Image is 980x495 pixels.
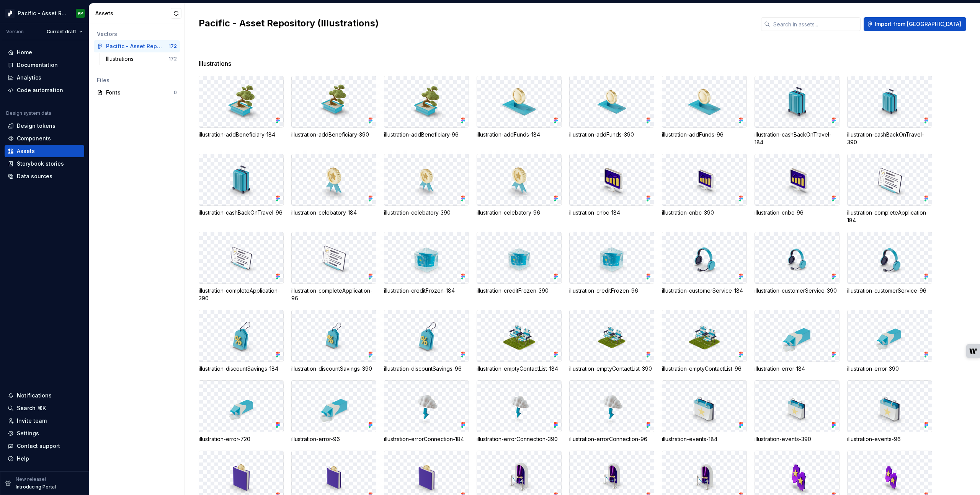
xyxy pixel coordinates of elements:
p: Introducing Portal [16,484,56,490]
button: Import from [GEOGRAPHIC_DATA] [864,17,966,31]
div: Help [17,455,29,462]
button: Contact support [5,440,84,452]
input: Search in assets... [770,17,861,31]
div: 172 [169,43,177,49]
div: illustration-errorConnection-96 [569,435,654,443]
div: illustration-completeApplication-390 [199,287,284,302]
a: Code automation [5,84,84,96]
div: illustration-cnbc-390 [662,209,747,217]
div: illustration-events-96 [847,435,932,443]
a: Analytics [5,72,84,84]
div: Design system data [6,110,51,116]
div: illustration-addFunds-96 [662,131,747,138]
div: illustration-addBeneficiary-184 [199,131,284,138]
div: Invite team [17,417,47,425]
div: illustration-emptyContactList-184 [477,365,562,373]
a: Settings [5,427,84,440]
div: illustration-discountSavings-96 [384,365,469,373]
button: Pacific - Asset Repository (Illustrations)PP [2,5,87,21]
div: Analytics [17,74,41,81]
div: illustration-customerService-96 [847,287,932,295]
div: illustration-error-390 [847,365,932,373]
a: Fonts0 [94,86,180,99]
button: Current draft [43,26,86,37]
div: illustration-completeApplication-184 [847,209,932,224]
button: Search ⌘K [5,402,84,414]
div: illustration-events-184 [662,435,747,443]
span: Import from [GEOGRAPHIC_DATA] [875,20,961,28]
div: Search ⌘K [17,404,46,412]
a: Design tokens [5,120,84,132]
a: Illustrations172 [103,53,180,65]
div: illustration-celebatory-184 [291,209,376,217]
a: Documentation [5,59,84,71]
div: illustration-creditFrozen-390 [477,287,562,295]
div: 0 [174,90,177,96]
div: Storybook stories [17,160,64,168]
div: illustration-addFunds-184 [477,131,562,138]
div: illustration-celebatory-96 [477,209,562,217]
div: illustration-completeApplication-96 [291,287,376,302]
div: Version [6,29,24,35]
button: Notifications [5,389,84,402]
div: illustration-addBeneficiary-96 [384,131,469,138]
div: Code automation [17,86,63,94]
div: illustration-cashBackOnTravel-390 [847,131,932,146]
div: Settings [17,430,39,437]
div: Illustrations [106,55,137,63]
a: Pacific - Asset Repository (Illustrations)172 [94,40,180,52]
div: illustration-emptyContactList-96 [662,365,747,373]
div: Components [17,135,51,142]
a: Home [5,46,84,59]
div: Assets [17,147,35,155]
div: illustration-cnbc-184 [569,209,654,217]
div: Files [97,77,177,84]
div: illustration-errorConnection-390 [477,435,562,443]
div: illustration-customerService-390 [755,287,840,295]
span: Current draft [47,29,76,35]
div: illustration-addFunds-390 [569,131,654,138]
a: Assets [5,145,84,157]
img: 8d0dbd7b-a897-4c39-8ca0-62fbda938e11.png [5,9,15,18]
div: PP [78,10,83,16]
div: illustration-discountSavings-390 [291,365,376,373]
div: Home [17,49,32,56]
div: illustration-error-184 [755,365,840,373]
div: illustration-events-390 [755,435,840,443]
div: illustration-error-96 [291,435,376,443]
span: Illustrations [199,59,231,68]
div: illustration-creditFrozen-96 [569,287,654,295]
button: Help [5,453,84,465]
div: illustration-error-720 [199,435,284,443]
div: illustration-cashBackOnTravel-96 [199,209,284,217]
div: illustration-cnbc-96 [755,209,840,217]
div: Notifications [17,392,52,399]
a: Storybook stories [5,158,84,170]
div: Pacific - Asset Repository (Illustrations) [18,10,67,17]
div: illustration-creditFrozen-184 [384,287,469,295]
div: illustration-cashBackOnTravel-184 [755,131,840,146]
div: Contact support [17,442,60,450]
h2: Pacific - Asset Repository (Illustrations) [199,17,752,29]
div: Documentation [17,61,58,69]
a: Invite team [5,415,84,427]
div: illustration-emptyContactList-390 [569,365,654,373]
p: New release! [16,476,46,482]
div: illustration-addBeneficiary-390 [291,131,376,138]
div: illustration-errorConnection-184 [384,435,469,443]
div: 172 [169,56,177,62]
div: Vectors [97,30,177,38]
div: illustration-discountSavings-184 [199,365,284,373]
div: Data sources [17,173,52,180]
div: illustration-celebatory-390 [384,209,469,217]
div: Pacific - Asset Repository (Illustrations) [106,42,163,50]
a: Components [5,132,84,145]
div: Design tokens [17,122,56,130]
div: illustration-customerService-184 [662,287,747,295]
div: Assets [95,10,171,17]
div: Fonts [106,89,174,96]
a: Data sources [5,170,84,182]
